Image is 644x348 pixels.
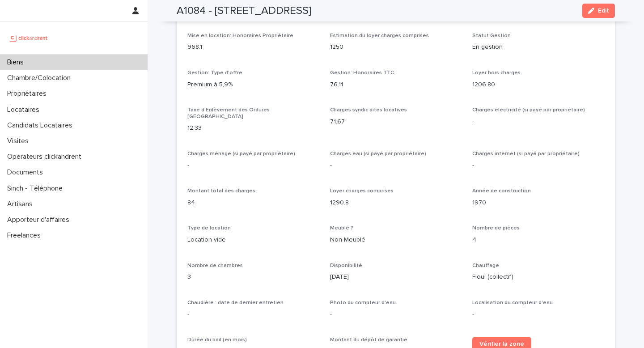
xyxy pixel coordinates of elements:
span: Gestion: Type d'offre [187,70,242,76]
p: 4 [472,235,604,245]
p: 76.11 [330,80,462,89]
span: Chauffage [472,263,499,268]
p: 3 [187,272,319,282]
p: Locataires [4,106,47,114]
p: Candidats Locataires [4,121,80,130]
span: Charges internet (si payé par propriétaire) [472,151,580,157]
span: Charges électricité (si payé par propriétaire) [472,107,585,113]
span: Estimation du loyer charges comprises [330,33,429,38]
span: Charges ménage (si payé par propriétaire) [187,151,295,157]
p: Visites [4,137,36,145]
p: Biens [4,58,31,67]
p: Fioul (collectif) [472,272,604,282]
p: - [472,117,604,127]
span: Nombre de chambres [187,263,243,268]
p: - [187,310,319,319]
p: 1250 [330,42,462,52]
span: Nombre de pièces [472,225,520,231]
span: Vérifier la zone [479,341,524,347]
span: Loyer charges comprises [330,188,394,194]
span: Taxe d'Enlèvement des Ordures [GEOGRAPHIC_DATA] [187,107,270,119]
p: En gestion [472,42,604,52]
p: Apporteur d'affaires [4,216,76,224]
button: Edit [582,4,615,18]
img: UCB0brd3T0yccxBKYDjQ [7,29,51,47]
p: 968.1 [187,42,319,52]
p: Freelances [4,231,48,240]
p: 84 [187,198,319,208]
p: - [330,161,462,170]
p: Sinch - Téléphone [4,184,70,193]
span: Année de construction [472,188,531,194]
span: Gestion: Honoraires TTC [330,70,394,76]
span: Chaudière : date de dernier entretien [187,300,284,306]
p: Location vide [187,235,319,245]
p: Premium à 5,9% [187,80,319,89]
p: 1970 [472,198,604,208]
span: Montant du dépôt de garantie [330,337,407,343]
p: - [330,310,462,319]
span: Disponibilité [330,263,362,268]
p: 12.33 [187,123,319,133]
p: Operateurs clickandrent [4,153,89,161]
p: - [472,310,604,319]
span: Localisation du compteur d'eau [472,300,553,306]
h2: A1084 - [STREET_ADDRESS] [177,4,311,17]
p: Non Meublé [330,235,462,245]
p: 1290.8 [330,198,462,208]
p: - [187,161,319,170]
p: 1206.80 [472,80,604,89]
span: Statut Gestion [472,33,511,38]
p: [DATE] [330,272,462,282]
span: Loyer hors charges [472,70,521,76]
span: Durée du bail (en mois) [187,337,247,343]
p: Chambre/Colocation [4,74,78,82]
span: Mise en location: Honoraires Propriétaire [187,33,293,38]
span: Type de location [187,225,231,231]
p: Documents [4,168,50,177]
span: Edit [598,8,609,14]
p: - [472,161,604,170]
span: Meublé ? [330,225,353,231]
p: Propriétaires [4,89,54,98]
p: 71.67 [330,117,462,127]
span: Charges syndic dites locatives [330,107,407,113]
span: Charges eau (si payé par propriétaire) [330,151,426,157]
span: Photo du compteur d'eau [330,300,396,306]
p: Artisans [4,200,40,208]
span: Montant total des charges [187,188,255,194]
